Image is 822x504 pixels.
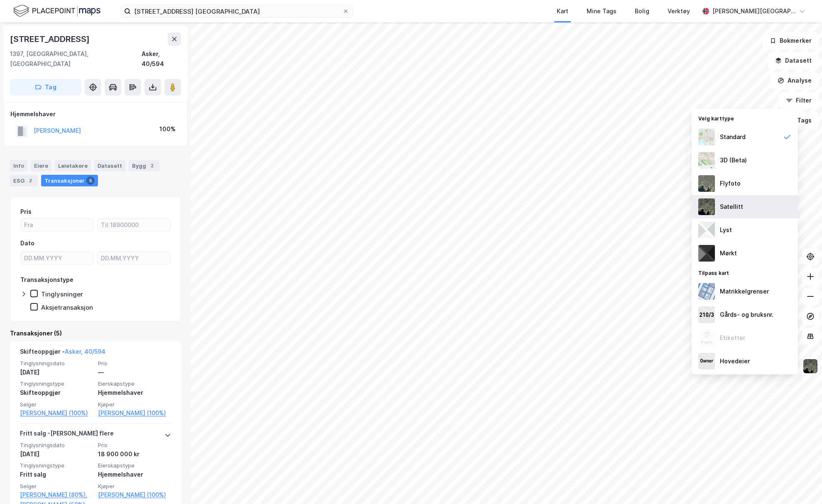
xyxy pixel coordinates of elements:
[698,175,715,192] img: Z
[10,175,38,186] div: ESG
[698,306,715,323] img: cadastreKeys.547ab17ec502f5a4ef2b.jpeg
[557,6,568,16] div: Kart
[698,222,715,238] img: luj3wr1y2y3+OchiMxRmMxRlscgabnMEmZ7DJGWxyBpucwSZnsMkZbHIGm5zBJmewyRlscgabnMEmZ7DJGWxyBpucwSZnsMkZ...
[698,283,715,300] img: cadastreBorders.cfe08de4b5ddd52a10de.jpeg
[86,176,95,185] div: 5
[698,245,715,262] img: nCdM7BzjoCAAAAAElFTkSuQmCC
[10,79,81,95] button: Tag
[20,380,93,387] span: Tinglysningstype
[41,290,83,298] div: Tinglysninger
[720,225,732,235] div: Lyst
[698,152,715,169] img: Z
[98,219,170,231] input: Til 18900000
[802,358,818,374] img: 9k=
[720,132,746,142] div: Standard
[94,160,125,171] div: Datasett
[720,155,747,165] div: 3D (Beta)
[41,175,98,186] div: Transaksjoner
[720,286,769,296] div: Matrikkelgrenser
[129,160,159,171] div: Bygg
[55,160,91,171] div: Leietakere
[65,348,105,355] a: Asker, 40/594
[20,238,34,248] div: Dato
[20,462,93,469] span: Tinglysningstype
[20,408,93,418] a: [PERSON_NAME] (100%)
[692,110,798,125] div: Velg karttype
[131,5,342,17] input: Søk på adresse, matrikkel, gårdeiere, leietakere eller personer
[763,32,819,49] button: Bokmerker
[698,353,715,369] img: majorOwner.b5e170eddb5c04bfeeff.jpeg
[768,52,819,69] button: Datasett
[98,360,171,367] span: Pris
[20,347,105,360] div: Skifteoppgjør -
[771,72,819,89] button: Analyse
[10,49,142,69] div: 1397, [GEOGRAPHIC_DATA], [GEOGRAPHIC_DATA]
[41,303,93,311] div: Aksjetransaksjon
[142,49,181,69] div: Asker, 40/594
[148,161,156,170] div: 2
[20,428,114,442] div: Fritt salg - [PERSON_NAME] flere
[10,328,181,338] div: Transaksjoner (5)
[98,442,171,449] span: Pris
[20,275,73,285] div: Transaksjonstype
[20,367,93,377] div: [DATE]
[31,160,51,171] div: Eiere
[720,310,773,320] div: Gårds- og bruksnr.
[98,470,171,480] div: Hjemmelshaver
[20,483,93,490] span: Selger
[20,388,93,398] div: Skifteoppgjør
[98,388,171,398] div: Hjemmelshaver
[20,360,93,367] span: Tinglysningsdato
[698,129,715,145] img: Z
[779,92,819,109] button: Filter
[780,464,822,504] iframe: Chat Widget
[720,179,741,188] div: Flyfoto
[98,462,171,469] span: Eierskapstype
[20,401,93,408] span: Selger
[20,449,93,459] div: [DATE]
[720,333,745,343] div: Etiketter
[10,160,27,171] div: Info
[98,401,171,408] span: Kjøper
[780,112,819,129] button: Tags
[698,330,715,346] img: Z
[780,464,822,504] div: Kontrollprogram for chat
[98,483,171,490] span: Kjøper
[698,198,715,215] img: 9k=
[98,408,171,418] a: [PERSON_NAME] (100%)
[587,6,616,16] div: Mine Tags
[20,207,32,217] div: Pris
[20,470,93,480] div: Fritt salg
[98,490,171,500] a: [PERSON_NAME] (100%)
[98,380,171,387] span: Eierskapstype
[10,109,181,119] div: Hjemmelshaver
[26,176,34,185] div: 2
[159,124,176,134] div: 100%
[635,6,649,16] div: Bolig
[98,252,170,264] input: DD.MM.YYYY
[20,442,93,449] span: Tinglysningsdato
[720,356,750,366] div: Hovedeier
[21,219,93,231] input: Fra
[98,449,171,459] div: 18 900 000 kr
[10,32,91,46] div: [STREET_ADDRESS]
[20,490,93,500] a: [PERSON_NAME] (80%),
[668,6,690,16] div: Verktøy
[13,4,100,18] img: logo.f888ab2527a4732fd821a326f86c7f29.svg
[712,6,795,16] div: [PERSON_NAME][GEOGRAPHIC_DATA]
[692,265,798,280] div: Tilpass kart
[21,252,93,264] input: DD.MM.YYYY
[720,202,743,212] div: Satellitt
[720,248,737,258] div: Mørkt
[98,367,171,377] div: —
